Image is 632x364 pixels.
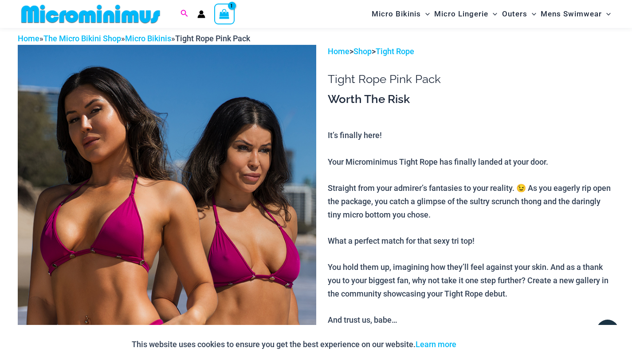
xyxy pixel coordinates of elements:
span: Outers [502,3,527,25]
button: Accept [463,334,501,355]
a: Tight Rope [376,47,414,56]
span: Micro Bikinis [372,3,421,25]
a: Home [18,34,39,43]
h1: Tight Rope Pink Pack [328,72,614,86]
a: Shop [353,47,372,56]
a: Learn more [416,340,456,349]
span: Menu Toggle [602,3,611,25]
span: Micro Lingerie [434,3,488,25]
a: The Micro Bikini Shop [43,34,121,43]
p: This website uses cookies to ensure you get the best experience on our website. [132,338,456,351]
a: View Shopping Cart, 1 items [214,4,235,24]
img: MM SHOP LOGO FLAT [18,4,164,24]
p: > > [328,45,614,58]
span: » » » [18,34,250,43]
span: Mens Swimwear [541,3,602,25]
p: It’s finally here! Your Microminimus Tight Rope has finally landed at your door. Straight from yo... [328,129,614,353]
span: Tight Rope Pink Pack [175,34,250,43]
a: Account icon link [197,10,205,18]
h3: Worth The Risk [328,92,614,107]
a: Mens SwimwearMenu ToggleMenu Toggle [538,3,613,25]
a: OutersMenu ToggleMenu Toggle [500,3,538,25]
a: Micro Bikinis [125,34,171,43]
a: Micro BikinisMenu ToggleMenu Toggle [369,3,432,25]
a: Search icon link [181,8,188,20]
span: Menu Toggle [527,3,536,25]
a: Home [328,47,349,56]
a: Micro LingerieMenu ToggleMenu Toggle [432,3,499,25]
span: Menu Toggle [488,3,497,25]
nav: Site Navigation [368,1,614,27]
span: Menu Toggle [421,3,430,25]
